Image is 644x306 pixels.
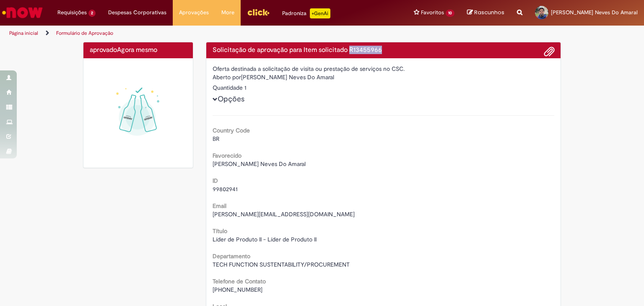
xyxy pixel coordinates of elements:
span: [PHONE_NUMBER] [213,286,262,293]
span: 10 [446,10,454,17]
time: 28/08/2025 09:08:55 [117,46,157,54]
span: Favoritos [421,8,444,17]
span: Despesas Corporativas [108,8,166,17]
span: Líder de Produto II - Líder de Produto II [213,236,317,243]
span: [PERSON_NAME][EMAIL_ADDRESS][DOMAIN_NAME] [213,210,355,218]
img: click_logo_yellow_360x200.png [247,6,270,18]
b: Country Code [213,127,250,134]
span: Aprovações [179,8,209,17]
ul: Trilhas de página [6,26,423,41]
h4: Solicitação de aprovação para Item solicitado R13455966 [213,47,555,54]
a: Formulário de Aprovação [56,30,113,36]
span: Agora mesmo [117,46,157,54]
span: Requisições [57,8,87,17]
span: BR [213,135,219,143]
span: 2 [88,10,96,17]
img: sucesso_1.gif [90,65,187,161]
b: Departamento [213,252,250,260]
span: 99802941 [213,185,238,193]
h4: aprovado [90,47,187,54]
b: Telefone de Contato [213,277,266,285]
span: [PERSON_NAME] Neves Do Amaral [213,160,306,168]
span: Rascunhos [474,8,504,16]
div: Quantidade 1 [213,83,555,92]
img: ServiceNow [1,4,44,21]
span: [PERSON_NAME] Neves Do Amaral [551,9,638,16]
p: +GenAi [310,8,330,18]
div: Padroniza [282,8,330,18]
div: Oferta destinada a solicitação de visita ou prestação de serviços no CSC. [213,65,555,73]
b: Título [213,227,227,235]
div: [PERSON_NAME] Neves Do Amaral [213,73,555,83]
a: Página inicial [9,30,38,36]
b: Favorecido [213,152,241,159]
span: TECH FUNCTION SUSTENTABILITY/PROCUREMENT [213,261,350,268]
b: Email [213,202,226,210]
b: ID [213,177,218,184]
a: Rascunhos [467,9,504,17]
span: More [221,8,234,17]
label: Aberto por [213,73,241,81]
